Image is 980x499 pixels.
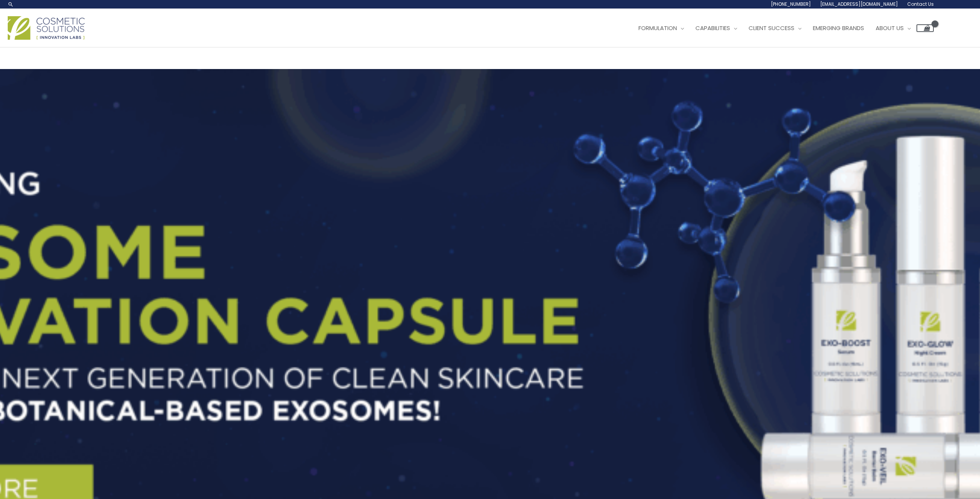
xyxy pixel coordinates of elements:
span: Contact Us [907,1,934,7]
span: [PHONE_NUMBER] [771,1,811,7]
a: About Us [870,17,916,40]
img: Cosmetic Solutions Logo [8,16,85,40]
span: About Us [876,24,904,32]
a: Emerging Brands [807,17,870,40]
span: Capabilities [695,24,730,32]
span: Emerging Brands [813,24,864,32]
a: Search icon link [8,1,14,7]
a: View Shopping Cart, empty [916,24,934,32]
a: Client Success [743,17,807,40]
span: [EMAIL_ADDRESS][DOMAIN_NAME] [820,1,898,7]
span: Formulation [638,24,677,32]
span: Client Success [749,24,794,32]
nav: Site Navigation [627,17,934,40]
a: Formulation [633,17,690,40]
a: Capabilities [690,17,743,40]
